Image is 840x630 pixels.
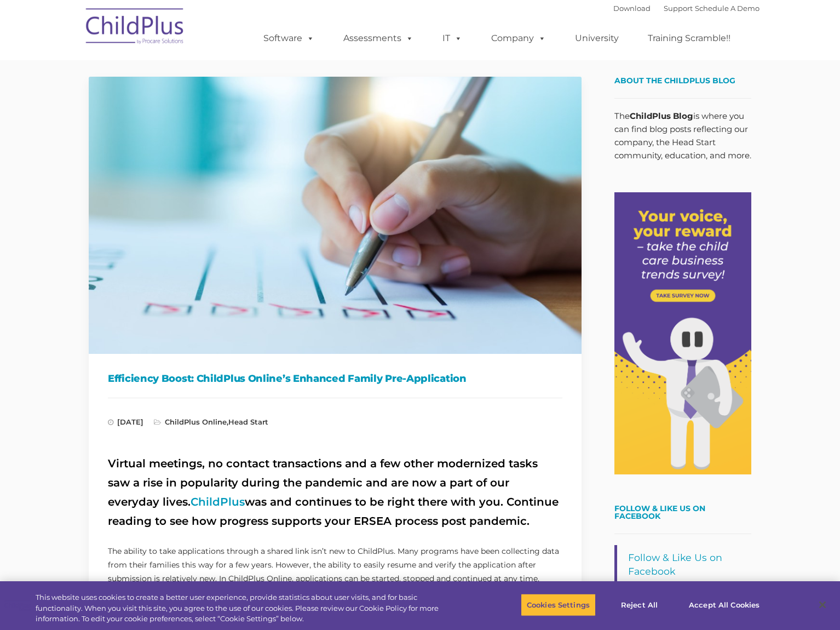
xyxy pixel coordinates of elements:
[80,1,190,55] img: ChildPlus by Procare Solutions
[431,27,473,49] a: IT
[228,417,268,426] a: Head Start
[165,417,227,426] a: ChildPlus Online
[191,495,245,508] a: ChildPlus
[564,27,630,49] a: University
[614,503,705,521] a: Follow & Like Us on Facebook
[108,417,143,426] span: [DATE]
[630,111,693,121] strong: ChildPlus Blog
[810,593,835,617] button: Close
[683,593,766,616] button: Accept All Cookies
[628,552,722,577] a: Follow & Like Us on Facebook
[252,27,325,49] a: Software
[154,417,268,426] span: ,
[108,545,562,613] p: The ability to take applications through a shared link isn’t new to ChildPlus. Many programs have...
[108,370,562,387] h1: Efficiency Boost: ChildPlus Online’s Enhanced Family Pre-Application
[614,110,751,162] p: The is where you can find blog posts reflecting our company, the Head Start community, education,...
[637,27,741,49] a: Training Scramble!!
[36,592,462,625] div: This website uses cookies to create a better user experience, provide statistics about user visit...
[664,4,693,13] a: Support
[108,454,562,531] h2: Virtual meetings, no contact transactions and a few other modernized tasks saw a rise in populari...
[695,4,760,13] a: Schedule A Demo
[480,27,557,49] a: Company
[332,27,424,49] a: Assessments
[521,593,596,616] button: Cookies Settings
[605,593,674,616] button: Reject All
[613,4,651,13] a: Download
[614,76,735,85] span: About the ChildPlus Blog
[89,77,582,354] img: Efficiency Boost: ChildPlus Online's Enhanced Family Pre-Application Process - Streamlining Appli...
[613,4,760,13] font: |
